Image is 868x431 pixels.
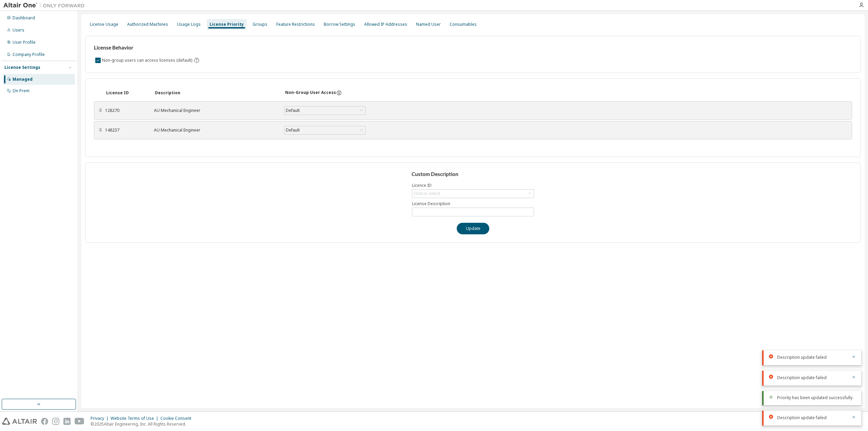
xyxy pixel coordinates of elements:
div: 148237 [105,128,146,133]
div: Authorized Machines [127,22,168,27]
div: User Profile [13,40,36,45]
div: Managed [13,77,33,82]
div: License Priority [210,22,244,27]
div: Description update failed [777,375,848,381]
svg: By default any user not assigned to any group can access any license. Turn this setting off to di... [194,57,200,63]
button: Update [457,223,489,234]
label: Licence ID [412,183,534,188]
div: License Usage [90,22,118,27]
div: License Settings [4,65,40,70]
div: Website Terms of Use [111,416,160,421]
div: Default [285,107,301,114]
div: Feature Restrictions [276,22,315,27]
div: Privacy [91,416,111,421]
div: Description update failed [777,354,848,360]
div: Users [13,27,24,33]
div: Cookie Consent [160,416,195,421]
div: Allowed IP Addresses [364,22,407,27]
p: © 2025 Altair Engineering, Inc. All Rights Reserved. [91,421,195,427]
div: Non-Group User Access [285,90,336,96]
div: Company Profile [13,52,45,57]
h3: License Behavior [94,44,199,51]
div: Consumables [450,22,477,27]
label: License Description [412,201,534,207]
div: Click to select [412,190,534,198]
div: License ID [106,90,147,96]
div: Description [155,90,277,96]
div: Borrow Settings [324,22,355,27]
img: altair_logo.svg [2,418,37,425]
div: Click to select [414,191,440,196]
img: youtube.svg [75,418,84,425]
img: linkedin.svg [63,418,71,425]
div: Dashboard [13,15,35,21]
div: On Prem [13,88,29,94]
div: Named User [416,22,441,27]
div: Description update failed [777,415,848,421]
div: 128270 [105,108,146,113]
div: Default [284,126,365,134]
label: Non-group users can access licenses (default) [102,56,194,64]
img: instagram.svg [52,418,59,425]
div: AU Mechanical Engineer [154,108,276,113]
div: Default [284,106,365,115]
div: Usage Logs [177,22,201,27]
div: Groups [253,22,268,27]
div: Priority has been updated successfully. [777,395,856,400]
div: Default [285,126,301,134]
h3: Custom Description [412,171,535,178]
div: AU Mechanical Engineer [154,128,276,133]
div: ⠿ [98,128,102,133]
img: Altair One [3,2,88,9]
img: facebook.svg [41,418,48,425]
div: ⠿ [98,108,102,113]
